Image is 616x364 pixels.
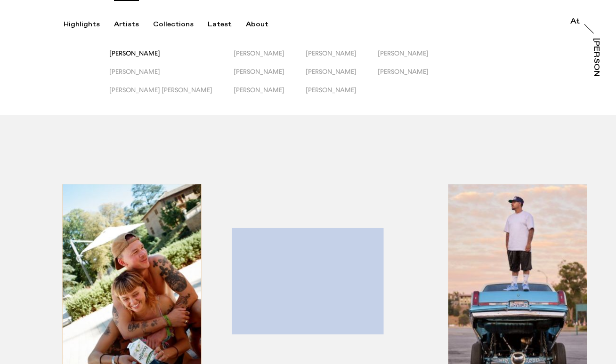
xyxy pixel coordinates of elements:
[592,38,600,111] div: [PERSON_NAME]
[208,20,246,29] button: Latest
[234,86,306,104] button: [PERSON_NAME]
[109,68,234,86] button: [PERSON_NAME]
[378,68,450,86] button: [PERSON_NAME]
[378,68,429,75] span: [PERSON_NAME]
[64,20,100,29] div: Highlights
[153,20,194,29] div: Collections
[234,49,306,68] button: [PERSON_NAME]
[114,20,139,29] div: Artists
[208,20,232,29] div: Latest
[306,68,357,75] span: [PERSON_NAME]
[109,49,160,57] span: [PERSON_NAME]
[591,38,600,77] a: [PERSON_NAME]
[306,68,378,86] button: [PERSON_NAME]
[570,18,580,27] a: At
[153,20,208,29] button: Collections
[378,49,450,68] button: [PERSON_NAME]
[109,49,234,68] button: [PERSON_NAME]
[234,68,306,86] button: [PERSON_NAME]
[109,68,160,75] span: [PERSON_NAME]
[109,86,234,104] button: [PERSON_NAME] [PERSON_NAME]
[109,86,212,94] span: [PERSON_NAME] [PERSON_NAME]
[246,20,283,29] button: About
[306,49,357,57] span: [PERSON_NAME]
[64,20,114,29] button: Highlights
[306,49,378,68] button: [PERSON_NAME]
[378,49,429,57] span: [PERSON_NAME]
[114,20,153,29] button: Artists
[306,86,357,94] span: [PERSON_NAME]
[306,86,378,104] button: [PERSON_NAME]
[246,20,268,29] div: About
[234,49,284,57] span: [PERSON_NAME]
[234,86,284,94] span: [PERSON_NAME]
[234,68,284,75] span: [PERSON_NAME]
